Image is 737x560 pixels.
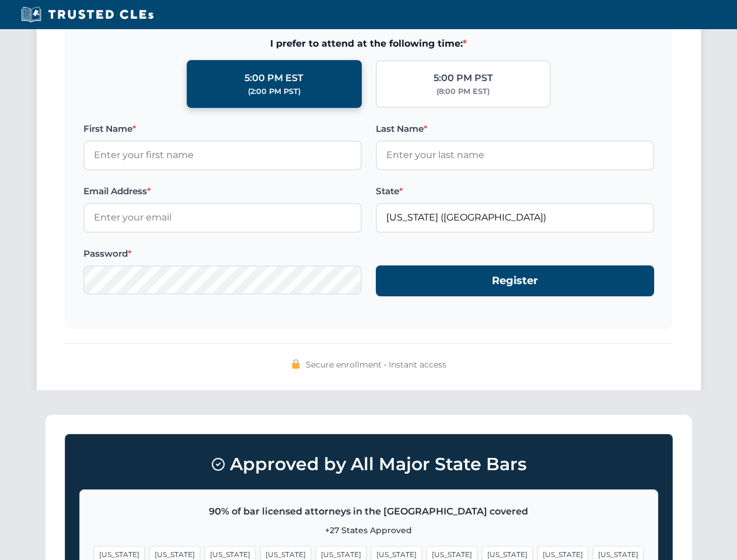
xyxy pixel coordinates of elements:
[83,122,362,136] label: First Name
[436,86,490,97] div: (8:00 PM EST)
[94,504,644,519] p: 90% of bar licensed attorneys in the [GEOGRAPHIC_DATA] covered
[291,359,301,369] img: 🔒
[248,86,301,97] div: (2:00 PM PST)
[94,524,644,537] p: +27 States Approved
[83,36,654,51] span: I prefer to attend at the following time:
[376,265,654,296] button: Register
[376,203,654,232] input: Florida (FL)
[376,122,654,136] label: Last Name
[18,6,157,23] img: Trusted CLEs
[244,71,303,86] div: 5:00 PM EST
[306,358,446,371] span: Secure enrollment • Instant access
[79,449,658,480] h3: Approved by All Major State Bars
[83,203,362,232] input: Enter your email
[376,141,654,170] input: Enter your last name
[83,141,362,170] input: Enter your first name
[83,184,362,198] label: Email Address
[434,71,493,86] div: 5:00 PM PST
[83,247,362,261] label: Password
[376,184,654,198] label: State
